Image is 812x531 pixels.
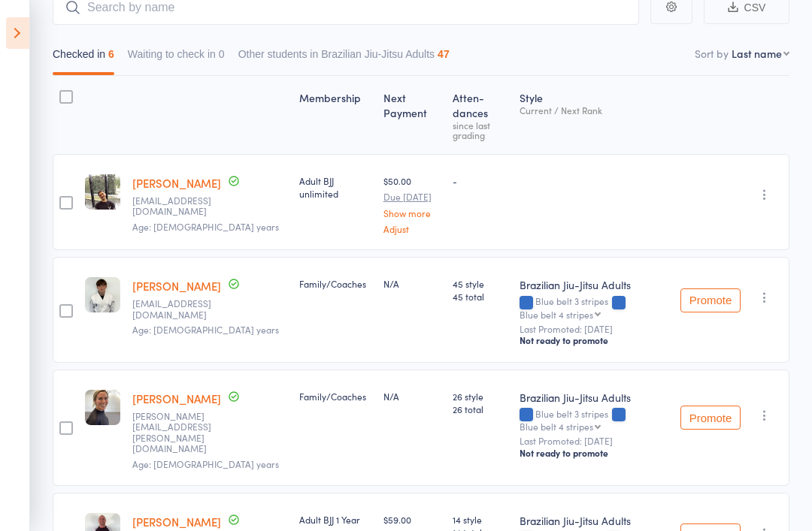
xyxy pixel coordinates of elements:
[132,220,279,233] span: Age: [DEMOGRAPHIC_DATA] years
[383,390,441,403] div: N/A
[520,277,668,292] div: Brazilian Jiu-Jitsu Adults
[520,421,593,431] div: Blue belt 4 stripes
[383,208,441,218] a: Show more
[453,277,508,290] span: 45 style
[132,278,221,294] a: [PERSON_NAME]
[520,105,668,115] div: Current / Next Rank
[383,174,441,234] div: $50.00
[293,83,377,147] div: Membership
[680,406,741,430] button: Promote
[132,195,230,217] small: Hasancetin92@outlook.com
[447,83,514,147] div: Atten­dances
[695,46,729,61] label: Sort by
[520,390,668,405] div: Brazilian Jiu-Jitsu Adults
[453,290,508,303] span: 45 total
[238,41,450,75] button: Other students in Brazilian Jiu-Jitsu Adults47
[520,447,668,459] div: Not ready to promote
[520,436,668,446] small: Last Promoted: [DATE]
[520,513,668,528] div: Brazilian Jiu-Jitsu Adults
[520,334,668,346] div: Not ready to promote
[85,174,120,210] img: 2Q==
[377,83,447,147] div: Next Payment
[299,513,371,526] div: Adult BJJ 1 Year
[132,514,221,529] a: [PERSON_NAME]
[453,390,508,403] span: 26 style
[453,403,508,415] span: 26 total
[453,174,508,187] div: -
[128,41,225,75] button: Waiting to check in0
[520,309,593,319] div: Blue belt 4 stripes
[438,48,450,60] div: 47
[299,277,371,290] div: Family/Coaches
[132,175,221,191] a: [PERSON_NAME]
[132,323,279,336] span: Age: [DEMOGRAPHIC_DATA] years
[85,390,120,425] img: image1751850511.png
[680,288,741,312] button: Promote
[383,277,441,290] div: N/A
[85,277,120,312] img: image1665031663.png
[453,513,508,526] span: 14 style
[299,174,371,200] div: Adult BJJ unlimited
[132,411,230,454] small: Lauren.marques@yahoo.com
[453,120,508,140] div: since last grading
[520,324,668,334] small: Last Promoted: [DATE]
[514,83,674,147] div: Style
[108,48,114,60] div: 6
[132,457,279,470] span: Age: [DEMOGRAPHIC_DATA] years
[732,46,782,61] div: Last name
[219,48,225,60] div: 0
[520,296,668,318] div: Blue belt 3 stripes
[383,224,441,234] a: Adjust
[53,41,114,75] button: Checked in6
[383,192,441,202] small: Due [DATE]
[299,390,371,403] div: Family/Coaches
[132,391,221,406] a: [PERSON_NAME]
[520,409,668,431] div: Blue belt 3 stripes
[132,298,230,320] small: tanecoman@gmail.com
